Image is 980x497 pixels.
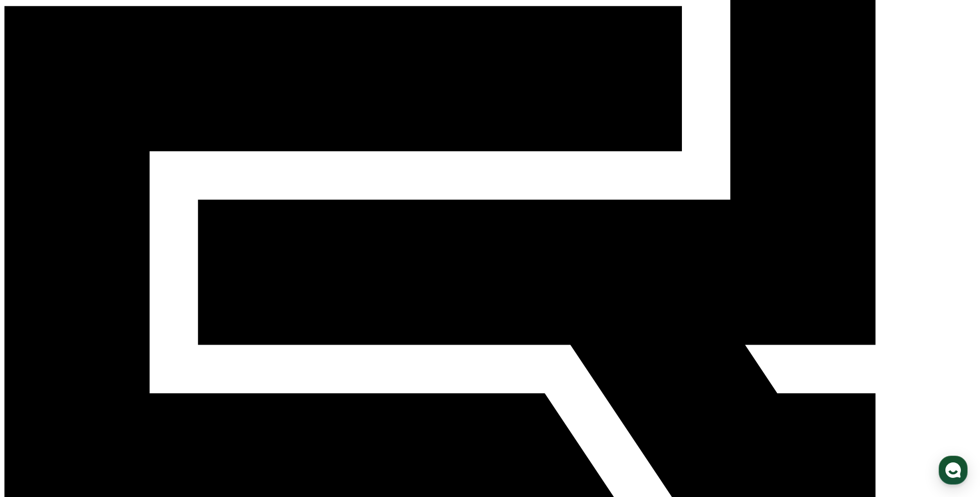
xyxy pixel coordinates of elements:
span: 홈 [33,343,39,351]
span: 설정 [160,343,172,351]
a: 설정 [133,328,198,353]
a: 홈 [3,328,68,353]
a: 대화 [68,328,133,353]
span: 대화 [95,344,107,352]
